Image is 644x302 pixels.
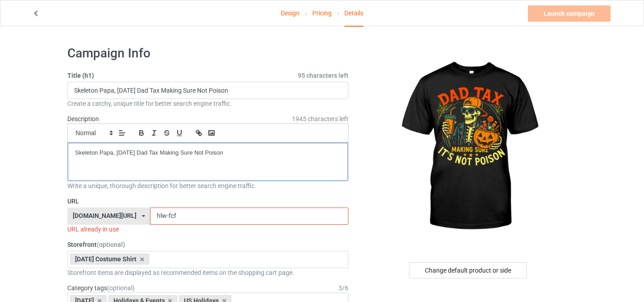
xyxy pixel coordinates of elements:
span: (optional) [107,284,135,292]
a: Design [281,0,300,26]
p: Skeleton Papa, [DATE] Dad Tax Making Sure Not Poison [75,149,341,157]
div: 3 / 6 [338,283,348,293]
div: [DATE] Costume Shirt [70,254,149,264]
div: Create a catchy, unique title for better search engine traffic. [67,99,348,108]
div: [DOMAIN_NAME][URL] [73,212,136,219]
span: 95 characters left [298,71,348,80]
div: Change default product or side [409,262,527,278]
div: URL already in use [67,225,348,234]
h1: Campaign Info [67,45,348,61]
label: Description [67,115,99,123]
label: Title (h1) [67,71,348,80]
a: Pricing [312,0,332,26]
div: Write a unique, thorough description for better search engine traffic. [67,181,348,190]
label: URL [67,197,348,206]
label: Category tags [67,283,135,293]
span: (optional) [97,241,125,248]
label: Storefront [67,240,348,249]
div: Details [344,0,363,27]
span: 1945 characters left [292,114,348,123]
div: Storefront items are displayed as recommended items on the shopping cart page. [67,268,348,277]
